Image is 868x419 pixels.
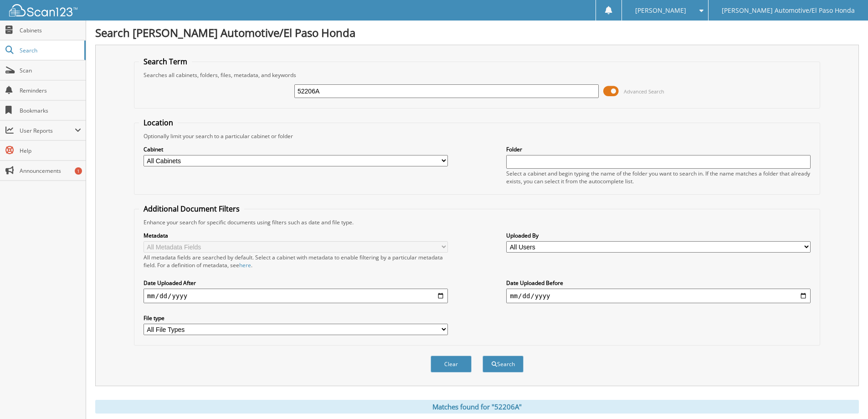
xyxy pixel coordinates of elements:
[506,279,811,287] label: Date Uploaded Before
[20,147,81,155] span: Help
[139,204,244,214] legend: Additional Document Filters
[624,88,664,95] span: Advanced Search
[139,71,815,79] div: Searches all cabinets, folders, files, metadata, and keywords
[20,47,80,54] span: Search
[20,107,81,114] span: Bookmarks
[95,400,859,414] div: Matches found for "52206A"
[144,253,448,269] div: All metadata fields are searched by default. Select a cabinet with metadata to enable filtering b...
[75,167,82,175] div: 1
[506,145,811,153] label: Folder
[144,279,448,287] label: Date Uploaded After
[431,356,472,372] button: Clear
[95,25,859,40] h1: Search [PERSON_NAME] Automotive/El Paso Honda
[20,127,75,134] span: User Reports
[722,8,855,13] span: [PERSON_NAME] Automotive/El Paso Honda
[239,261,251,269] a: here
[144,232,448,239] label: Metadata
[483,356,524,372] button: Search
[506,170,811,185] div: Select a cabinet and begin typing the name of the folder you want to search in. If the name match...
[139,218,815,226] div: Enhance your search for specific documents using filters such as date and file type.
[139,132,815,140] div: Optionally limit your search to a particular cabinet or folder
[144,145,448,153] label: Cabinet
[139,118,178,128] legend: Location
[20,67,81,74] span: Scan
[20,26,81,34] span: Cabinets
[144,289,448,303] input: start
[20,87,81,94] span: Reminders
[144,314,448,322] label: File type
[506,289,811,303] input: end
[635,8,686,13] span: [PERSON_NAME]
[139,57,192,67] legend: Search Term
[20,167,81,175] span: Announcements
[506,232,811,239] label: Uploaded By
[9,4,77,16] img: scan123-logo-white.svg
